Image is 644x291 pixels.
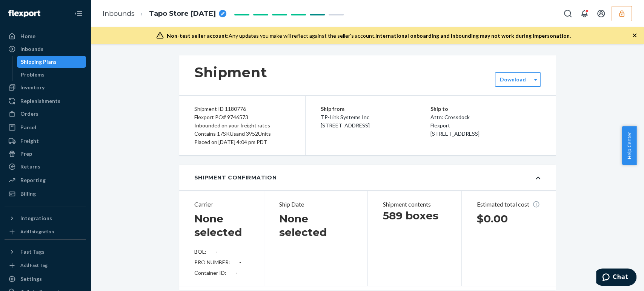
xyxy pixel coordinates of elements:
[17,56,86,68] a: Shipping Plans
[577,6,592,21] button: Open notifications
[5,30,86,42] a: Home
[235,269,238,277] div: -
[194,212,249,239] h1: None selected
[477,200,541,209] p: Estimated total cost
[430,113,541,121] p: Attn: Crossdock
[167,32,571,40] div: Any updates you make will reflect against the seller's account.
[500,76,526,83] label: Download
[430,130,480,137] span: [STREET_ADDRESS]
[97,3,232,25] ol: breadcrumbs
[5,273,86,285] a: Settings
[5,227,86,236] a: Add Integration
[5,174,86,186] a: Reporting
[5,108,86,120] a: Orders
[5,95,86,107] a: Replenishments
[622,126,636,165] button: Help Center
[194,64,267,80] h1: Shipment
[383,209,447,222] h1: 589 boxes
[8,10,40,17] img: Flexport logo
[194,138,290,146] div: Placed on [DATE] 4:04 pm PDT
[194,248,249,256] div: BOL:
[279,212,352,239] h1: None selected
[194,105,290,113] div: Shipment ID 1180776
[20,84,45,91] div: Inventory
[20,248,45,256] div: Fast Tags
[194,200,249,209] p: Carrier
[194,174,277,181] div: Shipment Confirmation
[167,32,229,39] span: Non-test seller account:
[5,246,86,258] button: Fast Tags
[21,71,45,78] div: Problems
[560,6,575,21] button: Open Search Box
[194,130,290,138] div: Contains 17 SKUs and 3952 Units
[20,228,54,235] div: Add Integration
[20,32,35,40] div: Home
[239,259,241,266] div: -
[20,262,48,268] div: Add Fast Tag
[5,43,86,55] a: Inbounds
[149,9,216,19] span: Tapo Store 05.16.25
[20,275,42,283] div: Settings
[20,163,40,170] div: Returns
[5,148,86,160] a: Prep
[5,121,86,133] a: Parcel
[5,261,86,270] a: Add Fast Tag
[20,45,43,53] div: Inbounds
[5,135,86,147] a: Freight
[20,176,46,184] div: Reporting
[20,110,38,118] div: Orders
[430,121,541,130] p: Flexport
[477,212,541,225] h1: $0.00
[593,6,609,21] button: Open account menu
[5,188,86,200] a: Billing
[321,114,370,129] span: TP-Link Systems Inc [STREET_ADDRESS]
[5,161,86,173] a: Returns
[5,212,86,224] button: Integrations
[71,6,86,21] button: Close Navigation
[194,121,290,130] div: Inbounded on your freight rates
[321,105,431,113] p: Ship from
[383,200,447,209] p: Shipment contents
[194,269,249,277] div: Container ID:
[103,9,135,18] a: Inbounds
[20,150,32,158] div: Prep
[20,214,52,222] div: Integrations
[20,124,36,131] div: Parcel
[430,105,541,113] p: Ship to
[20,190,36,198] div: Billing
[21,58,57,66] div: Shipping Plans
[5,81,86,93] a: Inventory
[279,200,352,209] p: Ship Date
[375,32,571,39] span: International onboarding and inbounding may not work during impersonation.
[17,69,86,81] a: Problems
[20,137,39,145] div: Freight
[194,259,249,266] div: PRO NUMBER:
[20,97,60,105] div: Replenishments
[194,113,290,121] div: Flexport PO# 9746573
[215,248,218,256] div: -
[596,268,636,287] iframe: Opens a widget where you can chat to one of our agents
